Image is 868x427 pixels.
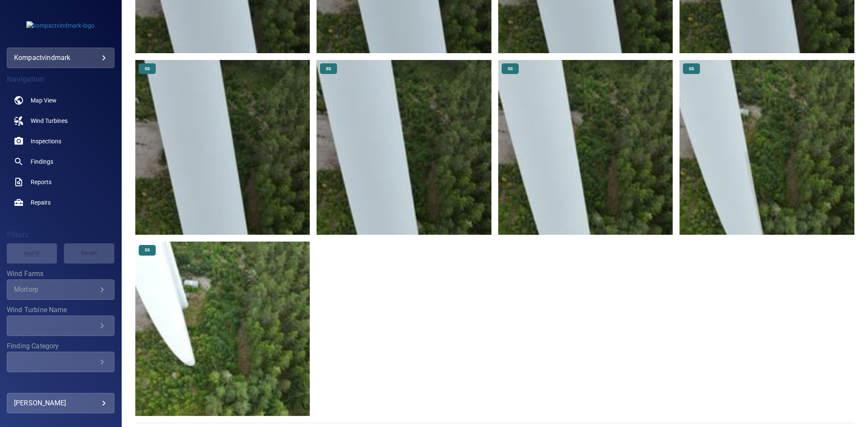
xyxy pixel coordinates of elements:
span: SS [140,247,155,253]
span: SS [684,66,699,72]
a: findings noActive [7,151,114,172]
span: SS [321,66,336,72]
span: Findings [31,157,53,166]
div: kompactvindmark [7,48,114,68]
span: SS [503,66,518,72]
span: SS [140,66,155,72]
div: [PERSON_NAME] [14,396,107,410]
span: Inspections [31,137,61,145]
label: Wind Turbine Name [7,307,114,313]
span: Reports [31,178,51,186]
span: Wind Turbines [31,117,68,125]
div: Finding Category [7,352,114,372]
div: Wind Farms [7,279,114,300]
span: Map View [31,96,57,105]
label: Finding Type [7,379,114,386]
div: Wind Turbine Name [7,316,114,336]
div: kompactvindmark [14,51,107,65]
a: repairs noActive [7,192,114,213]
h4: Filters [7,231,114,239]
h4: Navigation [7,75,114,83]
label: Finding Category [7,343,114,350]
span: Repairs [31,198,51,207]
div: Mortorp [14,285,97,293]
label: Wind Farms [7,270,114,277]
a: inspections noActive [7,131,114,151]
a: map noActive [7,90,114,111]
a: reports noActive [7,172,114,192]
a: windturbines noActive [7,111,114,131]
img: kompactvindmark-logo [26,21,94,30]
